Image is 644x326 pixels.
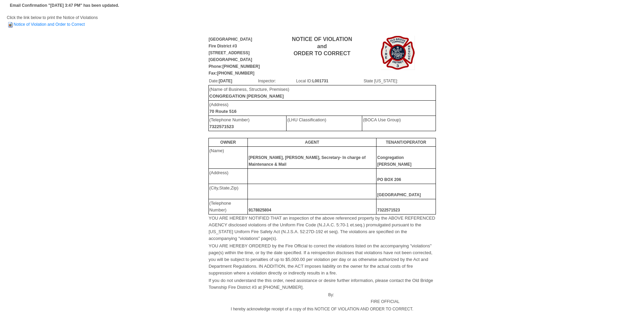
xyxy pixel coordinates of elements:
span: Click the link below to print the Notice of Violations [7,15,98,27]
font: (LHU Classification) [287,117,326,122]
a: Notice of Violation and Order to Correct [7,22,85,27]
font: If you do not understand the this order, need assistance or desire further information, please co... [209,278,433,290]
td: State [US_STATE]: [363,77,436,85]
font: (City,State,Zip) [209,185,239,190]
b: CONGREGATION [PERSON_NAME] [209,94,284,99]
font: (BOCA Use Group) [363,117,401,122]
td: I hereby acknowledge receipt of a copy of this NOTICE OF VIOLATION AND ORDER TO CORRECT. [208,305,436,313]
b: PO BOX 206 [377,177,401,182]
img: Image [381,36,415,70]
font: (Telephone Number) [209,117,250,129]
b: 70 Route 516 [209,109,237,114]
b: OWNER [220,140,236,145]
td: Email Confirmation "[DATE] 3:47 PM" has been updated. [9,1,120,10]
b: 7322571523 [377,208,400,212]
td: Local ID: [296,77,363,85]
font: (Name) [209,148,224,153]
b: [DATE] [219,79,232,83]
b: [GEOGRAPHIC_DATA] [377,192,421,197]
b: [PERSON_NAME], [PERSON_NAME], Secretary- In charge of Maintenance & Mail [249,155,366,167]
font: (Address) [209,170,228,175]
font: YOU ARE HEREBY NOTIFIED THAT an inspection of the above referenced property by the ABOVE REFERENC... [209,216,435,241]
font: (Name of Business, Structure, Premises) [209,87,290,99]
b: NOTICE OF VIOLATION and ORDER TO CORRECT [292,36,352,56]
td: Date: [209,77,258,85]
td: By: [208,291,335,305]
img: HTML Document [7,21,14,28]
b: TENANT/OPERATOR [386,140,426,145]
b: [GEOGRAPHIC_DATA] Fire District #3 [STREET_ADDRESS] [GEOGRAPHIC_DATA] Phone:[PHONE_NUMBER] Fax:[P... [209,37,260,76]
b: AGENT [305,140,319,145]
font: (Telephone Number) [209,201,231,212]
b: 7322571523 [209,124,234,129]
td: Inspector: [258,77,296,85]
b: 9178825804 [249,208,271,212]
font: YOU ARE HEREBY ORDERED by the Fire Official to correct the violations listed on the accompanying ... [209,243,433,276]
b: Congregation [PERSON_NAME] [377,155,411,167]
font: (Address) [209,102,237,114]
b: L001731 [312,79,328,83]
td: FIRE OFFICIAL [334,291,436,305]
